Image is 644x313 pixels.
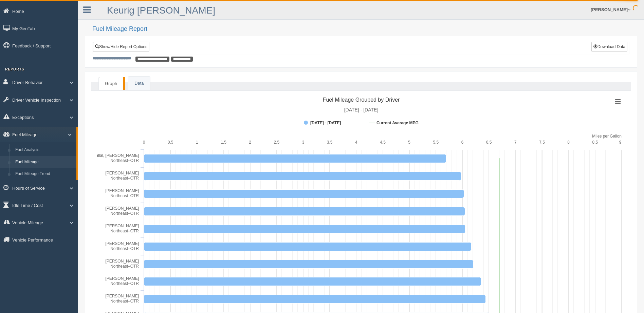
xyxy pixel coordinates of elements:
a: Graph [99,77,123,90]
text: 2.5 [274,140,279,145]
tspan: Northeast–OTR [110,299,139,304]
tspan: Miles per Gallon [592,134,622,139]
tspan: [PERSON_NAME] [105,206,139,211]
text: 8.5 [592,140,598,145]
text: 5.5 [433,140,439,145]
a: Data [128,77,150,90]
text: 8 [567,140,570,145]
text: 4.5 [380,140,386,145]
text: 6 [461,140,464,145]
a: Fuel Mileage [12,156,76,168]
text: 2 [249,140,251,145]
a: Fuel Analysis [12,144,76,156]
tspan: [DATE] - [DATE] [344,107,379,112]
a: Fuel Mileage Trend [12,168,76,180]
tspan: Northeast–OTR [110,211,139,216]
text: 3 [302,140,305,145]
tspan: Northeast–OTR [110,246,139,251]
tspan: [PERSON_NAME] [105,259,139,264]
tspan: [PERSON_NAME] [105,241,139,246]
tspan: Northeast–OTR [110,193,139,198]
a: Keurig [PERSON_NAME] [107,5,215,16]
tspan: [PERSON_NAME] [105,171,139,175]
tspan: Northeast–OTR [110,264,139,269]
tspan: Fuel Mileage Grouped by Driver [323,97,400,103]
tspan: [PERSON_NAME] [105,294,139,298]
text: 1 [196,140,198,145]
text: 7.5 [539,140,545,145]
text: 1.5 [221,140,226,145]
button: Download Data [591,42,627,52]
tspan: [DATE] - [DATE] [310,121,341,125]
text: 0 [143,140,145,145]
text: 0.5 [168,140,173,145]
a: Show/Hide Report Options [93,42,149,52]
tspan: Benallal, [PERSON_NAME] [89,153,139,158]
tspan: [PERSON_NAME] [105,188,139,193]
text: 7 [514,140,517,145]
tspan: Northeast–OTR [110,229,139,233]
text: 6.5 [486,140,492,145]
tspan: Current Average MPG [376,121,419,125]
text: 3.5 [327,140,333,145]
text: 9 [619,140,622,145]
text: 5 [408,140,410,145]
text: 4 [355,140,357,145]
tspan: Northeast–OTR [110,158,139,163]
tspan: Northeast–OTR [110,176,139,181]
tspan: Northeast–OTR [110,281,139,286]
h2: Fuel Mileage Report [92,26,637,33]
tspan: [PERSON_NAME] [105,276,139,281]
tspan: [PERSON_NAME] [105,224,139,228]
